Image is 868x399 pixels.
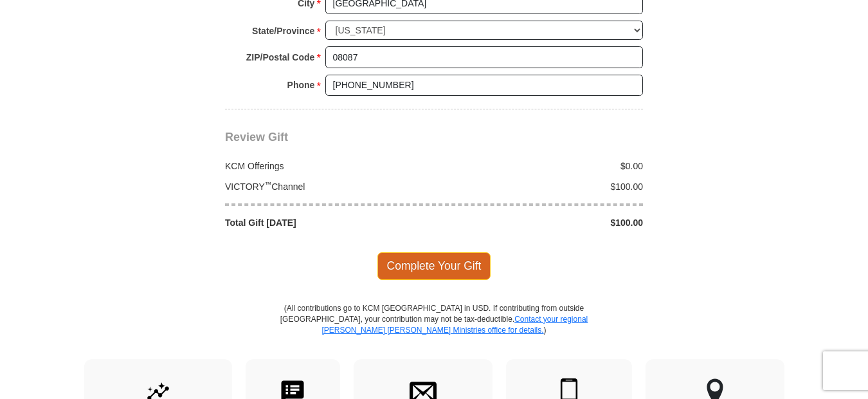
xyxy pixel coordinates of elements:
span: Review Gift [225,131,288,144]
strong: ZIP/Postal Code [246,48,315,66]
div: $100.00 [434,180,650,193]
a: Contact your regional [PERSON_NAME] [PERSON_NAME] Ministries office for details. [321,315,588,335]
strong: State/Province [252,22,314,40]
p: (All contributions go to KCM [GEOGRAPHIC_DATA] in USD. If contributing from outside [GEOGRAPHIC_D... [280,303,588,359]
div: KCM Offerings [219,160,435,172]
span: Complete Your Gift [377,252,491,279]
div: Total Gift [DATE] [219,216,435,229]
div: $100.00 [434,216,650,229]
div: VICTORY Channel [219,180,435,193]
strong: Phone [287,76,315,94]
div: $0.00 [434,160,650,172]
sup: ™ [265,180,272,188]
